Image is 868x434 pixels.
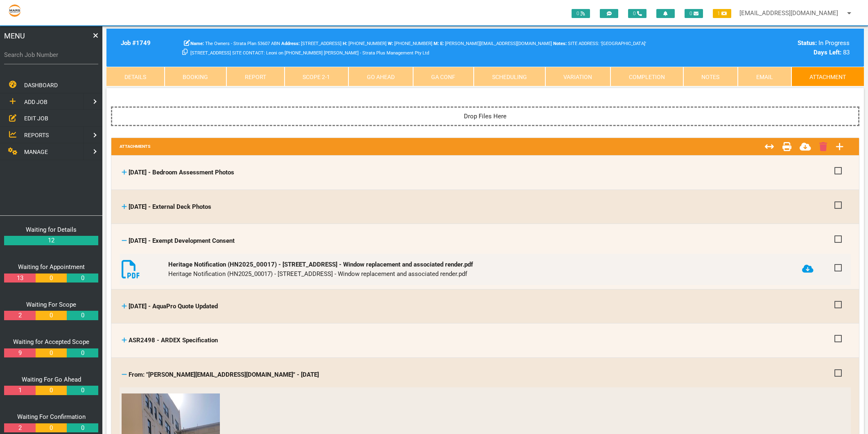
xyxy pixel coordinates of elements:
img: s3file [8,4,21,17]
a: 12 [4,236,98,245]
div: In Progress 83 [674,38,850,57]
a: 0 [36,274,67,283]
span: [DATE] - Exempt Development Consent [129,237,235,244]
a: Details [106,67,165,86]
a: Scope 2-1 [285,67,349,86]
span: EDIT JOB [24,115,48,122]
a: Waiting For Go Ahead [22,376,81,383]
a: 1 [4,386,35,395]
span: Home Phone [343,41,387,46]
a: 2 [4,423,35,433]
span: [DATE] - External Deck Photos [129,203,211,210]
a: GA Conf [413,67,474,86]
b: Status: [798,39,817,47]
span: 0 [572,9,590,18]
a: Waiting For Confirmation [17,413,86,420]
div: Drop Files Here [111,106,859,127]
a: Waiting for Details [26,226,77,233]
span: 1 [713,9,731,18]
a: 0 [36,311,67,320]
a: Variation [545,67,611,86]
a: 2 [4,311,35,320]
span: [STREET_ADDRESS] [281,41,341,46]
span: From: "[PERSON_NAME][EMAIL_ADDRESS][DOMAIN_NAME]" - [DATE] [129,371,319,378]
span: ADD JOB [24,99,47,105]
a: Waiting for Appointment [18,263,85,271]
a: Booking [165,67,227,86]
b: Notes: [553,41,567,46]
a: 0 [67,274,98,283]
a: Notes [683,67,738,86]
a: Go Ahead [348,67,413,86]
span: MENU [4,30,25,41]
span: 0 [628,9,646,18]
span: [PHONE_NUMBER] [388,41,432,46]
a: Email [738,67,791,86]
span: 0 [685,9,703,18]
a: 9 [4,348,35,358]
b: Job # 1749 [121,39,151,47]
a: Waiting For Scope [26,301,76,308]
b: W: [388,41,393,46]
span: REPORTS [24,132,49,138]
b: M: [434,41,439,46]
b: H: [343,41,347,46]
span: [PERSON_NAME][EMAIL_ADDRESS][DOMAIN_NAME] [440,41,552,46]
span: SITE ADDRESS: '[GEOGRAPHIC_DATA]' [STREET_ADDRESS] SITE CONTACT: Leoni on [PHONE_NUMBER] [PERSON_... [190,41,646,56]
a: Waiting for Accepted Scope [13,338,89,346]
a: 0 [67,348,98,358]
b: E: [440,41,444,46]
a: 13 [4,274,35,283]
a: 0 [67,311,98,320]
b: Days Left: [814,49,841,56]
a: Click here copy customer information. [182,49,188,56]
label: Search Job Number [4,50,98,60]
a: 0 [67,423,98,433]
a: Scheduling [474,67,545,86]
span: DASHBOARD [24,82,58,88]
a: 0 [36,423,67,433]
a: Report [226,67,285,86]
a: Click to download [802,264,814,274]
span: ASR2498 - ARDEX Specification [129,337,218,344]
a: Completion [610,67,683,86]
a: 0 [67,386,98,395]
td: Heritage Notification (HN2025_00017) - [STREET_ADDRESS] - Window replacement and associated rende... [166,254,800,285]
a: Attachment [791,67,864,86]
b: Address: [281,41,300,46]
a: 0 [36,348,67,358]
span: [DATE] - AquaPro Quote Updated [129,303,218,310]
b: Heritage Notification (HN2025_00017) - [STREET_ADDRESS] - Window replacement and associated rende... [168,261,473,268]
span: [DATE] - Bedroom Assessment Photos [129,169,234,176]
a: 0 [36,386,67,395]
b: Name: [190,41,204,46]
span: MANAGE [24,149,48,155]
div: ATTACHMENTS [115,138,855,156]
span: The Owners - Strata Plan 53607 ABN [190,41,280,46]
